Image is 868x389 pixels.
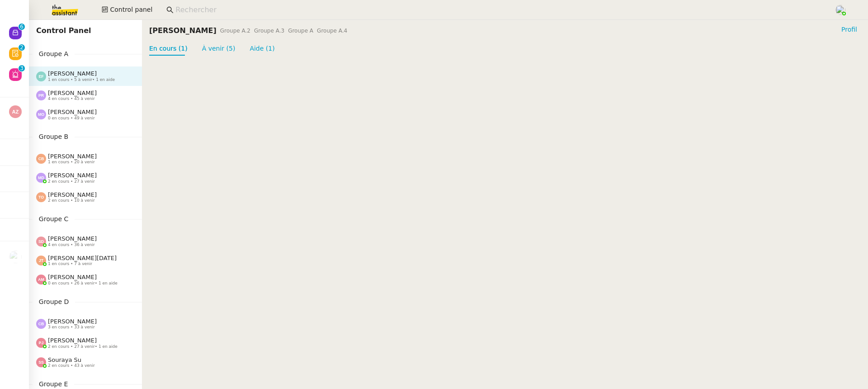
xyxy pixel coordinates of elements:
[48,96,95,101] span: 4 en cours • 45 à venir
[220,28,250,34] span: Groupe A.2
[36,173,46,183] img: svg
[20,44,24,52] p: 2
[48,274,97,280] span: [PERSON_NAME]
[33,49,75,59] span: Groupe A
[48,363,95,368] span: 2 en cours • 43 à venir
[36,109,46,119] img: svg
[838,24,861,34] button: Profil
[29,251,142,270] a: [PERSON_NAME][DATE] 1 en cours • 7 à venir
[48,281,118,286] span: 0 en cours • 26 à venir
[29,105,142,124] a: [PERSON_NAME] 0 en cours • 49 à venir
[33,297,75,307] span: Groupe D
[48,344,118,349] span: 2 en cours • 27 à venir
[36,71,46,81] img: svg
[48,191,97,198] span: [PERSON_NAME]
[110,5,152,15] span: Control panel
[95,281,118,285] span: • 1 en aide
[29,333,142,352] a: [PERSON_NAME] 2 en cours • 27 à venir• 1 en aide
[29,188,142,207] a: [PERSON_NAME] 2 en cours • 10 à venir
[48,77,115,82] span: 1 en cours • 5 à venir
[36,192,46,202] img: svg
[835,5,845,15] img: users%2FyQfMwtYgTqhRP2YHWHmG2s2LYaD3%2Favatar%2Fprofile-pic.png
[29,86,142,105] a: [PERSON_NAME] 4 en cours • 45 à venir
[48,255,117,261] span: [PERSON_NAME][DATE]
[36,357,46,367] img: svg
[202,45,236,52] a: À venir (5)
[48,70,97,77] span: [PERSON_NAME]
[95,344,118,349] span: • 1 en aide
[29,232,142,251] a: [PERSON_NAME] 4 en cours • 36 à venir
[29,314,142,333] a: [PERSON_NAME] 3 en cours • 33 à venir
[254,28,284,34] span: Groupe A.3
[48,198,95,203] span: 2 en cours • 10 à venir
[36,275,46,285] img: svg
[48,318,97,325] span: [PERSON_NAME]
[288,28,313,34] span: Groupe A
[92,77,115,82] span: • 1 en aide
[29,353,142,372] a: Souraya Su 2 en cours • 43 à venir
[29,66,142,85] a: [PERSON_NAME] 1 en cours • 5 à venir• 1 en aide
[175,4,825,16] input: Rechercher
[19,24,25,30] nz-badge-sup: 6
[33,214,75,224] span: Groupe C
[250,45,274,52] a: Aide (1)
[36,154,46,164] img: svg
[48,116,95,121] span: 0 en cours • 49 à venir
[36,237,46,247] img: svg
[33,132,75,142] span: Groupe B
[29,168,142,187] a: [PERSON_NAME] 2 en cours • 27 à venir
[48,242,95,247] span: 4 en cours • 36 à venir
[48,172,97,179] span: [PERSON_NAME]
[48,337,97,344] span: [PERSON_NAME]
[29,270,142,289] a: [PERSON_NAME] 0 en cours • 26 à venir• 1 en aide
[48,179,95,184] span: 2 en cours • 27 à venir
[29,149,142,168] a: [PERSON_NAME] 1 en cours • 20 à venir
[48,109,97,115] span: [PERSON_NAME]
[48,153,97,160] span: [PERSON_NAME]
[48,90,97,96] span: [PERSON_NAME]
[36,256,46,266] img: svg
[19,44,25,51] nz-badge-sup: 2
[20,24,24,32] p: 6
[48,356,81,363] span: Souraya Su
[20,65,24,73] p: 3
[36,319,46,329] img: svg
[48,325,95,330] span: 3 en cours • 33 à venir
[96,4,158,16] button: Control panel
[36,90,46,100] img: svg
[48,261,92,266] span: 1 en cours • 7 à venir
[19,65,25,71] nz-badge-sup: 3
[48,235,97,242] span: [PERSON_NAME]
[48,160,95,165] span: 1 en cours • 20 à venir
[9,105,22,118] img: svg
[149,45,188,52] a: En cours (1)
[36,338,46,348] img: svg
[841,25,857,34] span: Profil
[9,251,22,263] img: users%2F47wLulqoDhMx0TTMwUcsFP5V2A23%2Favatar%2Fnokpict-removebg-preview-removebg-preview.png
[149,24,217,37] nz-page-header-title: [PERSON_NAME]
[317,28,347,34] span: Groupe A.4
[36,26,91,35] span: Control Panel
